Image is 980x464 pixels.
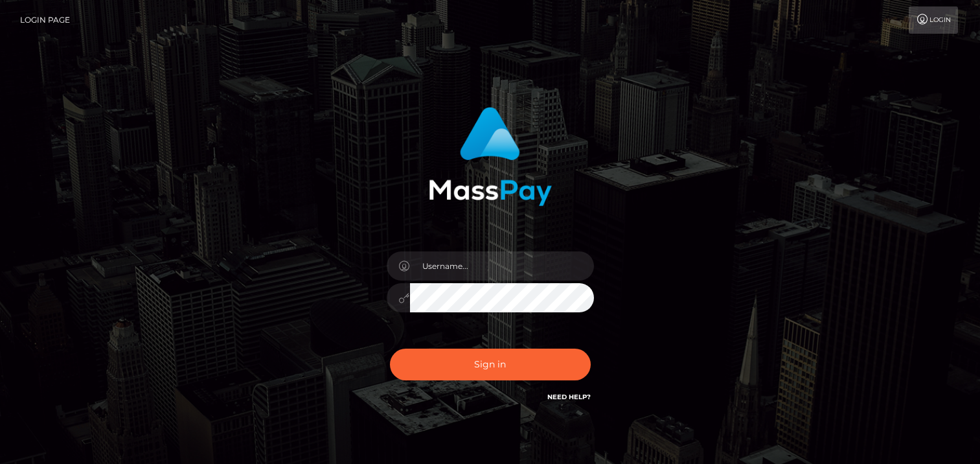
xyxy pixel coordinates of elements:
[909,6,958,34] a: Login
[20,6,70,34] a: Login Page
[390,349,591,380] button: Sign in
[547,393,591,401] a: Need Help?
[429,107,552,206] img: MassPay Login
[410,251,594,281] input: Username...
